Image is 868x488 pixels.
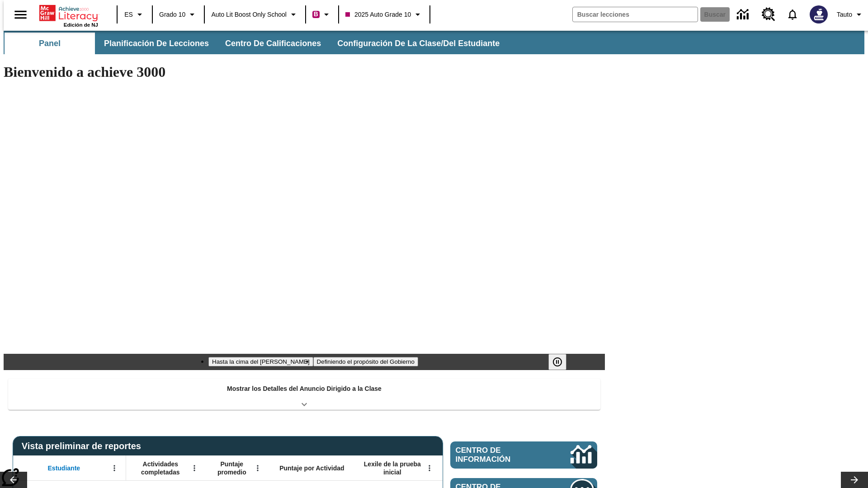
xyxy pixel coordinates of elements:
button: Planificación de lecciones [97,33,216,54]
span: Auto Lit Boost only School [211,10,287,19]
span: Vista preliminar de reportes [22,441,146,451]
button: Pausar [548,354,566,370]
button: Abrir menú [251,461,264,475]
div: Subbarra de navegación [4,33,508,54]
a: Notificaciones [781,3,804,26]
span: Planificación de lecciones [104,38,209,49]
span: Grado 10 [159,10,185,19]
button: Centro de calificaciones [218,33,328,54]
span: Panel [39,38,61,49]
button: Lenguaje: ES, Selecciona un idioma [120,6,149,23]
span: 2025 Auto Grade 10 [345,10,411,19]
button: Clase: 2025 Auto Grade 10, Selecciona una clase [342,6,427,23]
span: ES [124,10,133,19]
button: Escuela: Auto Lit Boost only School, Seleccione su escuela [208,6,302,23]
button: Grado: Grado 10, Elige un grado [156,6,201,23]
span: Puntaje por Actividad [279,464,344,472]
span: Estudiante [48,464,80,472]
span: Configuración de la clase/del estudiante [337,38,500,49]
input: Buscar campo [573,7,698,22]
a: Centro de información [731,2,756,27]
span: Puntaje promedio [210,460,254,476]
img: Avatar [810,5,828,23]
a: Centro de información [450,441,597,469]
h1: Bienvenido a achieve 3000 [4,64,605,80]
span: Centro de información [456,446,540,464]
button: Abrir menú [108,461,121,475]
button: Perfil/Configuración [833,6,868,23]
button: Abrir menú [188,461,201,475]
span: Actividades completadas [131,460,190,476]
button: Configuración de la clase/del estudiante [330,33,507,54]
div: Subbarra de navegación [4,31,864,54]
button: Diapositiva 1 Hasta la cima del monte Tai [208,357,313,366]
button: Diapositiva 2 Definiendo el propósito del Gobierno [313,357,418,366]
span: Lexile de la prueba inicial [359,460,425,476]
a: Centro de recursos, Se abrirá en una pestaña nueva. [756,2,781,27]
span: Centro de calificaciones [225,38,321,49]
button: Panel [5,33,95,54]
span: Tauto [837,10,852,19]
div: Pausar [548,354,576,370]
button: Abrir menú [423,461,436,475]
button: Abrir el menú lateral [7,1,34,28]
button: Carrusel de lecciones, seguir [841,472,868,488]
span: Edición de NJ [64,22,98,28]
button: Boost El color de la clase es rojo violeta. Cambiar el color de la clase. [309,6,335,23]
p: Mostrar los Detalles del Anuncio Dirigido a la Clase [227,384,382,394]
span: B [314,9,318,20]
button: Escoja un nuevo avatar [804,3,833,26]
a: Portada [39,4,98,22]
div: Portada [39,3,98,28]
div: Mostrar los Detalles del Anuncio Dirigido a la Clase [8,379,600,410]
